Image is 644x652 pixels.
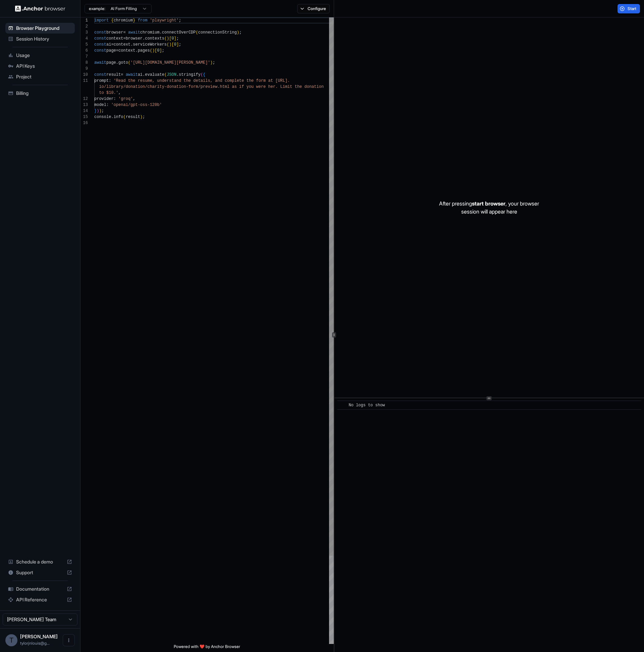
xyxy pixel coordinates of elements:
[99,84,220,89] span: io/library/donation/charity-donation-form/preview.
[80,120,88,126] div: 16
[140,30,160,35] span: chromium
[472,200,505,207] span: start browser
[80,78,88,84] div: 11
[159,30,162,35] span: .
[164,36,167,41] span: (
[94,115,111,119] span: console
[5,584,75,594] div: Documentation
[80,114,88,120] div: 15
[89,6,105,11] span: example:
[106,48,116,53] span: page
[80,36,88,42] div: 4
[5,71,75,82] div: Project
[210,60,213,65] span: )
[114,18,133,23] span: chromium
[150,48,152,53] span: (
[99,109,101,113] span: )
[114,97,116,101] span: :
[143,115,145,119] span: ;
[118,60,128,65] span: goto
[106,30,123,35] span: browser
[15,5,65,12] img: Anchor Logo
[157,48,159,53] span: 0
[439,199,539,216] p: After pressing , your browser session will appear here
[94,103,106,107] span: model
[20,634,58,639] span: Tylor Louis
[114,115,123,119] span: info
[167,72,176,77] span: JSON
[5,88,75,99] div: Billing
[171,42,174,47] span: [
[126,36,143,41] span: browser
[94,78,109,83] span: prompt
[145,36,164,41] span: contexts
[167,42,169,47] span: (
[80,108,88,114] div: 14
[5,34,75,44] div: Session History
[80,60,88,66] div: 8
[94,42,106,47] span: const
[152,48,155,53] span: )
[203,72,205,77] span: {
[239,30,241,35] span: ;
[140,115,143,119] span: )
[179,72,201,77] span: stringify
[63,634,75,646] button: Open menu
[123,36,125,41] span: =
[80,102,88,108] div: 13
[106,42,111,47] span: ai
[94,48,106,53] span: const
[111,115,113,119] span: .
[80,17,88,23] div: 1
[123,115,125,119] span: (
[94,109,97,113] span: }
[111,42,113,47] span: =
[20,641,50,646] span: tylorjnlouis@gmail.com
[16,586,64,592] span: Documentation
[176,36,179,41] span: ;
[167,36,169,41] span: )
[16,73,72,80] span: Project
[618,4,640,13] button: Start
[143,36,145,41] span: .
[5,61,75,71] div: API Keys
[80,54,88,60] div: 7
[94,72,106,77] span: const
[5,556,75,567] div: Schedule a demo
[5,594,75,605] div: API Reference
[128,60,130,65] span: (
[198,30,237,35] span: connectionString
[213,60,215,65] span: ;
[80,48,88,54] div: 6
[99,91,118,95] span: to $10.'
[118,97,133,101] span: 'groq'
[169,42,171,47] span: )
[126,72,138,77] span: await
[106,60,116,65] span: page
[16,90,72,97] span: Billing
[80,96,88,102] div: 12
[150,18,179,23] span: 'playwright'
[130,42,133,47] span: .
[162,48,164,53] span: ;
[111,18,113,23] span: {
[171,36,174,41] span: 0
[128,30,140,35] span: await
[80,42,88,48] div: 5
[118,91,121,95] span: ,
[80,66,88,72] div: 9
[176,42,179,47] span: ]
[94,97,114,101] span: provider
[5,23,75,34] div: Browser Playground
[133,97,135,101] span: ,
[220,84,324,89] span: html as if you were her. Limit the donation
[138,72,143,77] span: ai
[102,109,104,113] span: ;
[155,48,157,53] span: [
[237,30,239,35] span: )
[80,23,88,29] div: 2
[145,72,164,77] span: evaluate
[196,30,198,35] span: (
[162,30,196,35] span: connectOverCDP
[16,52,72,59] span: Usage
